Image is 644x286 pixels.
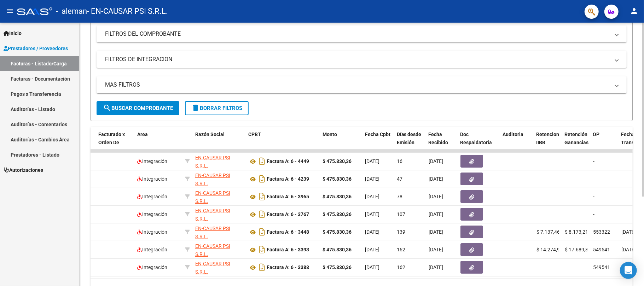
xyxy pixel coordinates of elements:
datatable-header-cell: OP [590,127,619,158]
div: 30714152234 [195,224,243,239]
span: $ 14.274,92 [536,247,563,252]
span: 78 [397,194,402,199]
mat-panel-title: MAS FILTROS [105,81,610,89]
i: Descargar documento [257,173,267,185]
span: Integración [137,158,167,164]
span: Integración [137,211,167,217]
span: - EN-CAUSAR PSI S.R.L. [87,4,168,19]
span: [DATE] [429,176,443,182]
span: 162 [397,247,405,252]
strong: Factura A: 6 - 3965 [267,194,309,200]
strong: Factura A: 6 - 3448 [267,229,309,235]
i: Descargar documento [257,191,267,202]
datatable-header-cell: Area [134,127,182,158]
span: [DATE] [365,158,379,164]
span: EN-CAUSAR PSI S.R.L. [195,208,230,222]
strong: $ 475.830,36 [323,247,352,252]
datatable-header-cell: Monto [320,127,362,158]
strong: $ 475.830,36 [323,194,352,199]
span: $ 17.689,82 [565,247,591,252]
datatable-header-cell: Retención Ganancias [562,127,590,158]
span: Integración [137,264,167,270]
strong: Factura A: 6 - 3388 [267,265,309,270]
div: 30714152234 [195,189,243,204]
span: [DATE] [365,247,379,252]
strong: Factura A: 6 - 3767 [267,212,309,217]
span: [DATE] [365,264,379,270]
span: Borrar Filtros [191,105,242,111]
i: Descargar documento [257,244,267,255]
datatable-header-cell: Fecha Recibido [426,127,458,158]
mat-panel-title: FILTROS DE INTEGRACION [105,56,610,63]
strong: $ 475.830,36 [323,264,352,270]
span: - [593,211,594,217]
span: Integración [137,194,167,199]
span: [DATE] [429,264,443,270]
mat-icon: menu [6,7,14,15]
span: 549541 [593,264,610,270]
span: 139 [397,229,405,235]
span: $ 8.173,21 [565,229,588,235]
span: Integración [137,176,167,182]
span: EN-CAUSAR PSI S.R.L. [195,261,230,275]
strong: Factura A: 6 - 4449 [267,159,309,164]
div: 30714152234 [195,260,243,275]
span: Area [137,132,148,137]
strong: Factura A: 6 - 3393 [267,247,309,253]
i: Descargar documento [257,262,267,273]
span: - [593,176,594,182]
span: EN-CAUSAR PSI S.R.L. [195,226,230,239]
span: EN-CAUSAR PSI S.R.L. [195,243,230,257]
div: 30714152234 [195,154,243,169]
span: Razón Social [195,132,225,137]
span: Monto [323,132,337,137]
mat-expansion-panel-header: FILTROS DE INTEGRACION [97,51,627,68]
button: Borrar Filtros [185,101,249,115]
mat-expansion-panel-header: FILTROS DEL COMPROBANTE [97,25,627,42]
datatable-header-cell: Días desde Emisión [394,127,426,158]
span: [DATE] [429,158,443,164]
button: Buscar Comprobante [97,101,179,115]
span: [DATE] [621,229,636,235]
span: EN-CAUSAR PSI S.R.L. [195,190,230,204]
mat-panel-title: FILTROS DEL COMPROBANTE [105,30,610,38]
span: OP [593,132,600,137]
strong: $ 475.830,36 [323,158,352,164]
datatable-header-cell: Doc Respaldatoria [458,127,500,158]
span: $ 7.137,46 [536,229,560,235]
span: - aleman [56,4,87,19]
span: Inicio [4,29,22,37]
span: 549541 [593,247,610,252]
div: 30714152234 [195,171,243,186]
span: [DATE] [429,194,443,199]
datatable-header-cell: Fecha Cpbt [362,127,394,158]
span: [DATE] [365,194,379,199]
datatable-header-cell: Auditoria [500,127,534,158]
div: 30714152234 [195,207,243,222]
span: 47 [397,176,402,182]
mat-icon: search [103,104,111,112]
span: [DATE] [365,211,379,217]
mat-expansion-panel-header: MAS FILTROS [97,76,627,93]
span: Prestadores / Proveedores [4,45,68,52]
span: Integración [137,247,167,252]
span: EN-CAUSAR PSI S.R.L. [195,155,230,169]
span: - [593,158,594,164]
span: - [593,194,594,199]
span: Doc Respaldatoria [460,132,492,145]
datatable-header-cell: Retencion IIBB [534,127,562,158]
span: Autorizaciones [4,166,43,174]
div: Open Intercom Messenger [620,262,637,279]
datatable-header-cell: Facturado x Orden De [95,127,134,158]
span: Fecha Recibido [429,132,448,145]
span: 553322 [593,229,610,235]
span: CPBT [248,132,261,137]
span: Buscar Comprobante [103,105,173,111]
strong: $ 475.830,36 [323,229,352,235]
span: [DATE] [365,176,379,182]
span: Días desde Emisión [397,132,422,145]
span: [DATE] [365,229,379,235]
span: Facturado x Orden De [98,132,125,145]
span: 16 [397,158,402,164]
strong: $ 475.830,36 [323,176,352,182]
